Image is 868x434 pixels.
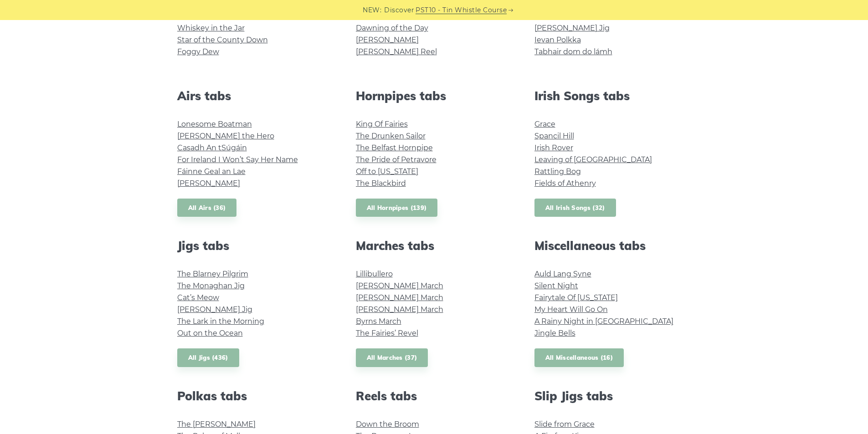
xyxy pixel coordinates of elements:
[356,132,426,140] a: The Drunken Sailor
[534,89,691,103] h2: Irish Songs tabs
[177,329,243,337] a: Out on the Ocean
[534,155,652,164] a: Leaving of [GEOGRAPHIC_DATA]
[177,317,264,326] a: The Lark in the Morning
[177,132,274,140] a: [PERSON_NAME] the Hero
[534,12,580,20] a: The Kesh Jig
[177,24,245,32] a: Whiskey in the Jar
[356,167,418,176] a: Off to [US_STATE]
[534,120,555,128] a: Grace
[356,239,513,253] h2: Marches tabs
[356,305,443,314] a: [PERSON_NAME] March
[177,120,252,128] a: Lonesome Boatman
[177,348,239,367] a: All Jigs (436)
[177,420,256,429] a: The [PERSON_NAME]
[534,239,691,253] h2: Miscellaneous tabs
[534,329,575,337] a: Jingle Bells
[356,199,438,217] a: All Hornpipes (139)
[177,47,219,56] a: Foggy Dew
[177,155,298,164] a: For Ireland I Won’t Say Her Name
[534,47,612,56] a: Tabhair dom do lámh
[356,329,418,337] a: The Fairies’ Revel
[177,239,334,253] h2: Jigs tabs
[356,36,419,44] a: [PERSON_NAME]
[356,120,408,128] a: King Of Fairies
[356,143,433,152] a: The Belfast Hornpipe
[356,12,433,20] a: The Sailor’s Hornpipe
[177,281,245,290] a: The Monaghan Jig
[534,317,673,326] a: A Rainy Night in [GEOGRAPHIC_DATA]
[356,389,513,403] h2: Reels tabs
[363,5,381,15] span: NEW:
[177,89,334,103] h2: Airs tabs
[177,199,237,217] a: All Airs (36)
[356,270,393,278] a: Lillibullero
[356,420,419,429] a: Down the Broom
[356,348,428,367] a: All Marches (37)
[356,179,406,188] a: The Blackbird
[534,270,591,278] a: Auld Lang Syne
[177,179,240,188] a: [PERSON_NAME]
[534,389,691,403] h2: Slip Jigs tabs
[356,24,428,32] a: Dawning of the Day
[534,420,595,429] a: Slide from Grace
[356,293,443,302] a: [PERSON_NAME] March
[177,293,219,302] a: Cat’s Meow
[534,36,581,44] a: Ievan Polkka
[177,12,217,20] a: Galway Girl
[177,143,247,152] a: Casadh An tSúgáin
[384,5,414,15] span: Discover
[534,24,610,32] a: [PERSON_NAME] Jig
[534,167,581,176] a: Rattling Bog
[177,36,268,44] a: Star of the County Down
[356,281,443,290] a: [PERSON_NAME] March
[534,305,608,314] a: My Heart Will Go On
[534,132,574,140] a: Spancil Hill
[356,89,513,103] h2: Hornpipes tabs
[177,389,334,403] h2: Polkas tabs
[534,179,596,188] a: Fields of Athenry
[416,5,507,15] a: PST10 - Tin Whistle Course
[356,155,437,164] a: The Pride of Petravore
[177,270,248,278] a: The Blarney Pilgrim
[356,317,401,326] a: Byrns March
[177,305,252,314] a: [PERSON_NAME] Jig
[177,167,246,176] a: Fáinne Geal an Lae
[534,199,616,217] a: All Irish Songs (32)
[534,281,578,290] a: Silent Night
[534,143,573,152] a: Irish Rover
[534,348,624,367] a: All Miscellaneous (16)
[356,47,437,56] a: [PERSON_NAME] Reel
[534,293,618,302] a: Fairytale Of [US_STATE]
